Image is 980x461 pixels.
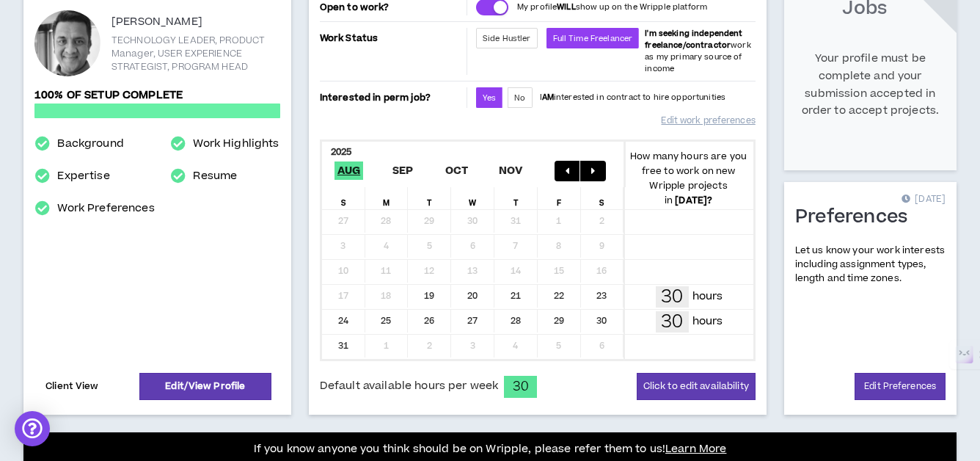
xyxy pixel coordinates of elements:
[855,373,946,400] a: Edit Preferences
[624,149,753,208] p: How many hours are you free to work on new Wripple projects in
[193,167,237,185] a: Resume
[557,1,576,12] strong: WILL
[795,244,946,286] p: Let us know your work interests including assignment types, length and time zones.
[902,192,946,207] p: [DATE]
[139,373,271,400] a: Edit/View Profile
[483,92,496,104] span: Yes
[320,28,464,48] p: Work Status
[645,28,750,74] span: work as my primary source of income
[692,288,723,305] p: hours
[540,92,726,104] p: I interested in contract to hire opportunities
[496,161,526,180] span: Nov
[57,167,109,185] a: Expertise
[320,87,464,108] p: Interested in perm job?
[442,161,472,180] span: Oct
[322,187,365,209] div: S
[57,135,123,153] a: Background
[254,440,727,458] p: If you know anyone you think should be on Wripple, please refer them to us!
[34,87,280,104] p: 100% of setup complete
[795,206,919,229] h1: Preferences
[390,161,417,180] span: Sep
[408,187,451,209] div: T
[517,1,707,13] p: My profile show up on the Wripple platform
[193,135,279,153] a: Work Highlights
[334,161,364,180] span: Aug
[661,108,755,134] a: Edit work preferences
[542,92,554,103] strong: AM
[637,373,756,400] button: Click to edit availability
[645,28,742,51] b: I'm seeking independent freelance/contractor
[451,187,494,209] div: W
[581,187,624,209] div: S
[34,10,100,76] div: Vviral S.
[665,441,726,457] a: Learn More
[675,194,712,207] b: [DATE] ?
[111,34,280,73] p: TECHNOLOGY LEADER, PRODUCT Manager, USER EXPERIENCE STRATEGIST, PROGRAM HEAD
[331,145,352,159] b: 2025
[43,374,101,399] a: Client View
[494,187,538,209] div: T
[57,200,154,217] a: Work Preferences
[111,13,202,31] p: [PERSON_NAME]
[320,378,498,394] span: Default available hours per week
[483,33,531,44] span: Side Hustler
[514,92,525,104] span: No
[538,187,581,209] div: F
[320,1,464,13] p: Open to work?
[365,187,409,209] div: M
[15,411,50,446] div: Open Intercom Messenger
[692,313,723,330] p: hours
